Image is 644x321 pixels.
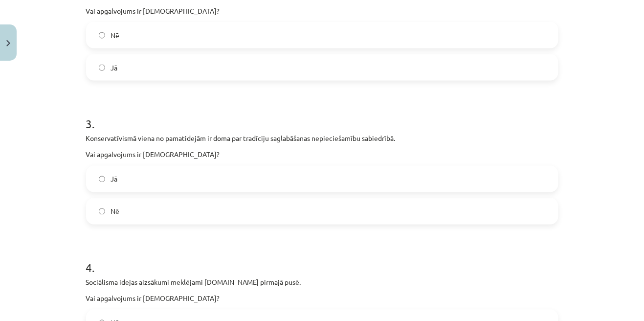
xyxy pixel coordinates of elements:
[86,277,558,288] p: Sociālisma idejas aizsākumi meklējami [DOMAIN_NAME] pirmajā pusē.
[111,30,120,41] span: Nē
[99,208,105,215] input: Nē
[99,176,105,183] input: Jā
[86,6,558,16] p: Vai apgalvojums ir [DEMOGRAPHIC_DATA]?
[99,65,105,71] input: Jā
[86,150,558,160] p: Vai apgalvojums ir [DEMOGRAPHIC_DATA]?
[86,134,558,144] p: Konservatīvismā viena no pamatidejām ir doma par tradīciju saglabāšanas nepieciešamību sabiedrībā.
[111,206,120,217] span: Nē
[111,63,118,73] span: Jā
[99,32,105,39] input: Nē
[111,174,118,184] span: Jā
[6,40,10,46] img: icon-close-lesson-0947bae3869378f0d4975bcd49f059093ad1ed9edebbc8119c70593378902aed.svg
[86,244,558,275] h1: 4 .
[86,294,558,304] p: Vai apgalvojums ir [DEMOGRAPHIC_DATA]?
[86,100,558,131] h1: 3 .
